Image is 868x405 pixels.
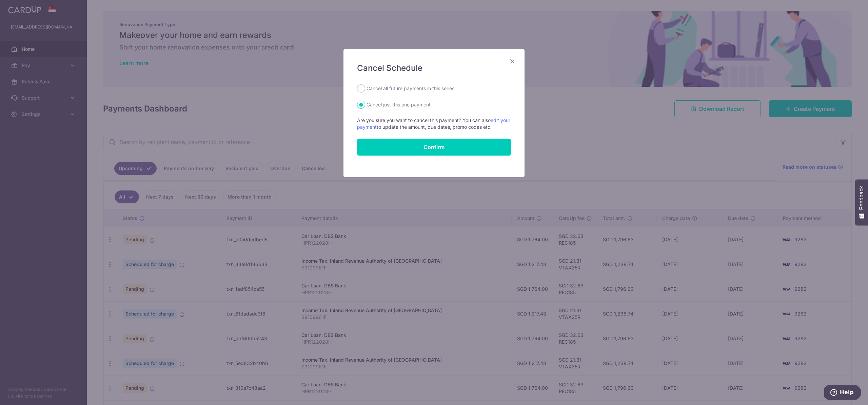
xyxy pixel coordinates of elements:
button: Confirm [357,139,511,156]
label: Cancel just this one payment [367,101,431,109]
p: Are you sure you want to cancel this payment? You can also to update the amount, due dates, promo... [357,117,511,130]
label: Cancel all future payments in this series [367,84,454,93]
h5: Cancel Schedule [357,63,511,74]
button: Feedback - Show survey [855,179,868,225]
iframe: Opens a widget where you can find more information [824,385,861,402]
span: Feedback [859,186,865,210]
button: Close [508,57,516,65]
